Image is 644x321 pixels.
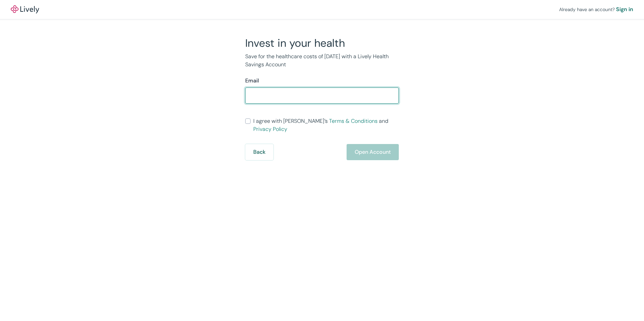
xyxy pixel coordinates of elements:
[616,5,633,13] a: Sign in
[245,36,399,50] h2: Invest in your health
[559,5,633,13] div: Already have an account?
[253,117,399,133] span: I agree with [PERSON_NAME]’s and
[245,52,399,69] p: Save for the healthcare costs of [DATE] with a Lively Health Savings Account
[11,5,39,13] img: Lively
[245,144,273,160] button: Back
[253,126,287,133] a: Privacy Policy
[11,5,39,13] a: LivelyLively
[245,77,259,85] label: Email
[329,117,378,124] a: Terms & Conditions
